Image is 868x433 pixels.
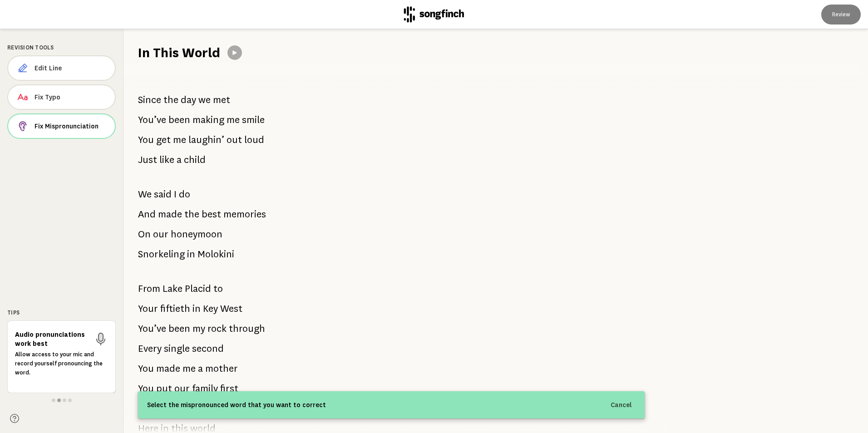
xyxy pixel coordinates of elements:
div: Revision Tools [7,44,116,52]
span: West [220,300,242,318]
span: said [154,185,172,203]
span: to [213,280,223,298]
button: Fix Typo [7,84,116,110]
span: mother [205,359,238,378]
span: in [187,245,195,263]
span: the [184,205,199,223]
span: my [192,320,205,338]
span: I [174,185,177,203]
span: You’ve [138,111,166,129]
span: Since [138,91,161,109]
button: Cancel [605,397,637,413]
span: made [158,205,182,223]
span: Lake [163,280,182,298]
span: Key [203,300,218,318]
span: get [156,131,171,149]
button: Fix Mispronunciation [7,113,116,139]
span: We [138,185,152,203]
span: loud [244,131,264,149]
span: making [192,111,224,129]
span: Fix Mispronunciation [35,122,108,131]
span: Snorkeling [138,245,185,263]
span: our [153,225,168,243]
span: a [198,359,203,378]
span: Just [138,151,157,169]
span: Placid [185,280,211,298]
span: me [227,111,240,129]
span: been [168,111,190,129]
span: From [138,280,160,298]
span: out [227,131,242,149]
span: And [138,205,156,223]
span: Fix Typo [35,93,108,102]
span: On [138,225,151,243]
span: best [202,205,221,223]
span: like [159,151,174,169]
span: Your [138,300,158,318]
span: smile [242,111,265,129]
span: memories [223,205,266,223]
span: a [177,151,182,169]
span: we [198,91,211,109]
span: our [174,379,190,398]
span: rock [207,320,227,338]
span: family [192,379,218,398]
span: in [192,300,201,318]
span: the [163,91,178,109]
span: You’ve [138,320,166,338]
h6: Audio pronunciations work best [15,330,90,348]
span: You [138,359,154,378]
span: laughin’ [188,131,224,149]
span: You [138,379,154,398]
span: day [181,91,196,109]
span: child [184,151,206,169]
span: me [182,359,196,378]
p: Allow access to your mic and record yourself pronouncing the word. [15,350,108,377]
span: met [213,91,230,109]
span: Select the mispronounced word that you want to correct [147,399,326,410]
button: Review [821,5,861,25]
span: fiftieth [160,300,190,318]
span: me [173,131,186,149]
span: second [192,340,224,358]
span: honeymoon [171,225,222,243]
span: Molokini [197,245,234,263]
span: put [156,379,172,398]
span: single [164,340,190,358]
button: Edit Line [7,55,116,81]
span: Edit Line [35,64,108,73]
span: made [156,359,180,378]
span: Every [138,340,162,358]
h1: In This World [138,44,220,62]
span: first [220,379,238,398]
span: through [229,320,265,338]
span: do [179,185,190,203]
span: You [138,131,154,149]
div: Tips [7,309,116,317]
span: been [168,320,190,338]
